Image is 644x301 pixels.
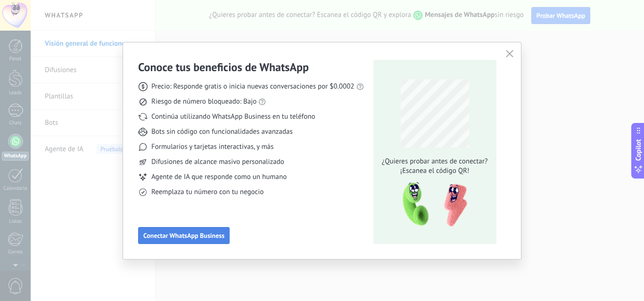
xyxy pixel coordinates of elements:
span: Riesgo de número bloqueado: Bajo [151,97,256,106]
span: Continúa utilizando WhatsApp Business en tu teléfono [151,112,315,122]
span: ¿Quieres probar antes de conectar? [379,157,490,166]
span: Difusiones de alcance masivo personalizado [151,157,284,167]
h3: Conoce tus beneficios de WhatsApp [138,60,309,74]
span: Formularios y tarjetas interactivas, y más [151,142,273,152]
span: Agente de IA que responde como un humano [151,172,287,182]
span: Copilot [634,139,643,161]
span: Precio: Responde gratis o inicia nuevas conversaciones por $0.0002 [151,82,355,91]
span: Conectar WhatsApp Business [143,232,224,239]
span: Reemplaza tu número con tu negocio [151,187,264,197]
span: ¡Escanea el código QR! [379,166,490,176]
button: Conectar WhatsApp Business [138,227,230,244]
span: Bots sin código con funcionalidades avanzadas [151,127,293,137]
img: qr-pic-1x.png [395,179,469,230]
